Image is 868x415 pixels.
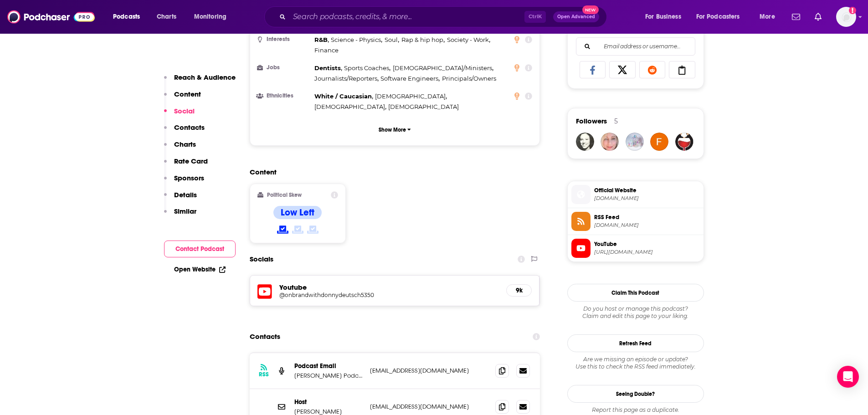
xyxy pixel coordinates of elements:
input: Email address or username... [584,38,688,55]
button: Charts [164,140,196,157]
span: R&B [314,36,328,43]
span: Journalists/Reporters [314,75,377,82]
span: , [314,102,386,112]
h4: Low Left [281,207,314,218]
button: Similar [164,207,196,224]
span: For Business [645,10,681,23]
a: @onbrandwithdonnydeutsch5350 [279,292,499,298]
img: folikmia [650,133,668,151]
img: User Profile [836,7,856,27]
p: Contacts [174,123,205,132]
a: Share on Reddit [639,61,666,78]
span: , [380,73,440,84]
button: Sponsors [164,174,204,190]
a: Seeing Double? [567,385,704,403]
span: Soul [385,36,398,43]
svg: Add a profile image [849,7,856,14]
a: Share on X/Twitter [609,61,636,78]
button: open menu [690,10,753,24]
span: Open Advanced [557,15,595,19]
button: Content [164,90,201,107]
span: Principals/Owners [442,75,496,82]
h2: Socials [250,251,273,268]
button: open menu [188,10,238,24]
a: Show notifications dropdown [788,9,804,25]
span: Society - Work [447,36,489,43]
p: Reach & Audience [174,73,236,82]
span: More [760,10,775,23]
span: Do you host or manage this podcast? [567,305,704,313]
span: Ctrl K [524,11,546,23]
h2: Political Skew [267,192,302,198]
div: Claim and edit this page to your liking. [567,305,704,320]
span: , [314,73,379,84]
span: Rap & hip hop [401,36,443,43]
div: Search followers [576,37,695,56]
button: open menu [753,10,786,24]
a: Official Website[DOMAIN_NAME] [571,185,700,204]
span: [DEMOGRAPHIC_DATA]/Ministers [393,64,492,72]
span: RSS Feed [594,213,700,221]
span: , [401,35,445,45]
p: Rate Card [174,157,208,165]
span: , [314,63,342,73]
span: Charts [157,10,176,23]
span: Dentists [314,64,341,72]
button: Show More [257,121,533,138]
span: , [393,63,493,73]
p: [EMAIL_ADDRESS][DOMAIN_NAME] [370,403,488,410]
h5: 9k [514,287,524,294]
button: open menu [639,10,693,24]
span: , [447,35,490,45]
h3: Interests [257,36,311,42]
span: Logged in as TyanniNiles [836,7,856,27]
span: [DEMOGRAPHIC_DATA] [375,92,446,100]
p: Similar [174,207,196,215]
span: Followers [576,117,607,125]
span: [DEMOGRAPHIC_DATA] [388,103,459,110]
span: Monitoring [194,10,226,23]
button: Contacts [164,123,205,140]
span: , [344,63,390,73]
img: Podchaser - Follow, Share and Rate Podcasts [7,8,95,26]
p: Content [174,90,201,98]
a: Copy Link [669,61,695,78]
img: carltonjohnson060 [675,133,693,151]
button: Contact Podcast [164,241,236,257]
span: Official Website [594,186,700,195]
span: New [582,5,599,14]
span: , [331,35,382,45]
div: Open Intercom Messenger [837,366,859,388]
span: Sports Coaches [344,64,389,72]
span: [DEMOGRAPHIC_DATA] [314,103,385,110]
img: Lumie [626,133,644,151]
span: , [314,91,373,102]
h2: Content [250,168,533,176]
span: Science - Physics [331,36,381,43]
button: open menu [107,10,152,24]
h5: Youtube [279,283,499,292]
div: Search podcasts, credits, & more... [273,6,616,27]
span: White / Caucasian [314,92,372,100]
span: Podcasts [113,10,140,23]
span: Software Engineers [380,75,438,82]
img: dggpa5 [601,133,619,151]
p: Show More [379,127,406,133]
a: Share on Facebook [580,61,606,78]
button: Details [164,190,197,207]
button: Claim This Podcast [567,284,704,302]
span: , [314,35,329,45]
div: Report this page as a duplicate. [567,406,704,414]
img: Drollns [576,133,594,151]
button: Open AdvancedNew [553,11,599,22]
p: Host [294,398,363,406]
button: Social [164,107,195,123]
h2: Contacts [250,328,280,345]
span: feeds.megaphone.fm [594,222,700,229]
span: For Podcasters [696,10,740,23]
p: Sponsors [174,174,204,182]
